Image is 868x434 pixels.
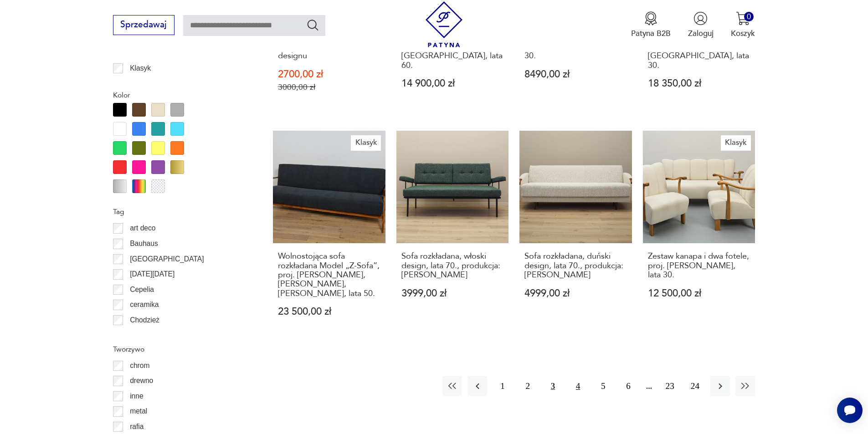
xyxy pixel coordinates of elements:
h3: Komplet Art Deco sofa i dwa fotel, [GEOGRAPHIC_DATA], lata 30. [648,33,750,71]
p: 23 500,00 zł [278,307,380,317]
p: inne [130,390,143,402]
h3: Sofa rozkładana, włoski design, lata 70., produkcja: [PERSON_NAME] [401,252,504,280]
a: Ikona medaluPatyna B2B [631,11,671,39]
p: 4999,00 zł [524,289,627,298]
p: Cepelia [130,284,154,296]
p: 18 350,00 zł [648,79,750,88]
p: drewno [130,375,153,387]
p: Ćmielów [130,330,157,342]
p: Koszyk [731,28,755,39]
a: Sofa rozkładana, włoski design, lata 70., produkcja: WłochySofa rozkładana, włoski design, lata 7... [396,131,509,338]
p: [GEOGRAPHIC_DATA] [130,253,204,265]
h3: Sofa Art Deco, [GEOGRAPHIC_DATA], lata 30. [524,33,627,61]
iframe: Smartsupp widget button [837,398,863,423]
button: Patyna B2B [631,11,671,39]
p: Tag [113,206,247,218]
button: 4 [568,376,588,396]
button: 1 [493,376,512,396]
p: Kolor [113,89,247,101]
button: 2 [518,376,538,396]
p: Tworzywo [113,343,247,355]
button: 6 [618,376,638,396]
img: Ikonka użytkownika [693,11,708,26]
p: rafia [130,421,144,433]
img: Ikona medalu [644,11,658,26]
p: 12 500,00 zł [648,289,750,298]
button: Sprzedawaj [113,15,175,35]
h3: Sofa trzyosobowa, proj. [PERSON_NAME], Hjelle, [GEOGRAPHIC_DATA], lata 60. [401,33,504,71]
p: 8490,00 zł [524,70,627,79]
p: Zaloguj [688,28,714,39]
p: metal [130,405,147,417]
p: art deco [130,222,155,234]
h3: Sofa rozkładana, duński design, lata 70., produkcja: [PERSON_NAME] [524,252,627,280]
button: 0Koszyk [731,11,755,39]
a: Sofa rozkładana, duński design, lata 70., produkcja: DaniaSofa rozkładana, duński design, lata 70... [519,131,632,338]
p: chrom [130,360,149,372]
h3: [PERSON_NAME], proj. [PERSON_NAME] | Ikona designu [278,33,380,61]
p: [DATE][DATE] [130,268,175,280]
a: KlasykZestaw kanapa i dwa fotele, proj. Jindrich Halabala, lata 30.Zestaw kanapa i dwa fotele, pr... [643,131,755,338]
button: 23 [660,376,680,396]
p: Patyna B2B [631,28,671,39]
p: Klasyk [130,62,151,74]
a: KlasykWolnostojąca sofa rozkładana Model „Z-Sofa”, proj. Poul Jensen, Selig, Dania, lata 50.Wolno... [273,131,385,338]
a: Sprzedawaj [113,22,175,29]
button: 24 [685,376,705,396]
img: Ikona koszyka [736,11,750,26]
h3: Zestaw kanapa i dwa fotele, proj. [PERSON_NAME], lata 30. [648,252,750,280]
p: 3000,00 zł [278,82,380,92]
p: ceramika [130,299,159,311]
button: Zaloguj [688,11,714,39]
p: 3999,00 zł [401,289,504,298]
img: Patyna - sklep z meblami i dekoracjami vintage [421,1,467,47]
button: 5 [593,376,613,396]
button: Szukaj [306,18,319,31]
p: 14 900,00 zł [401,79,504,88]
p: Chodzież [130,314,159,326]
button: 3 [543,376,563,396]
p: 2700,00 zł [278,70,380,79]
h3: Wolnostojąca sofa rozkładana Model „Z-Sofa”, proj. [PERSON_NAME], [PERSON_NAME], [PERSON_NAME], l... [278,252,380,298]
div: 0 [744,12,754,21]
p: Bauhaus [130,238,158,250]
